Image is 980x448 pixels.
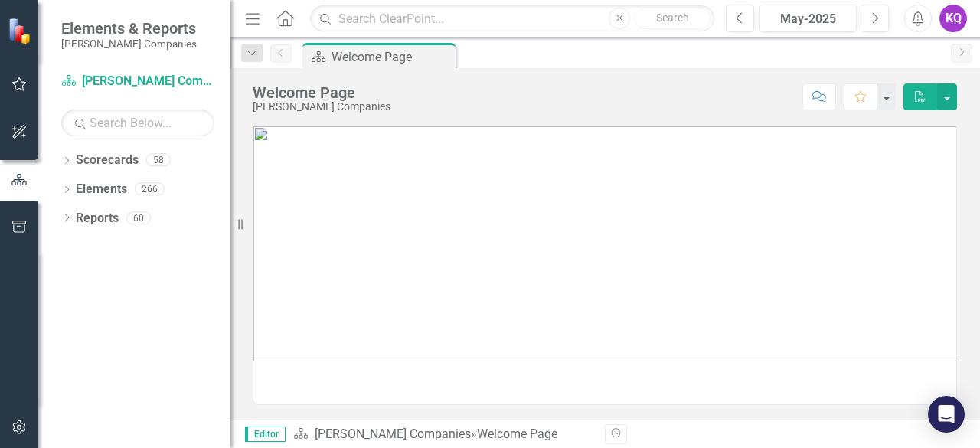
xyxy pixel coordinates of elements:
span: Search [656,11,689,24]
a: Elements [76,181,127,198]
button: Search [634,8,710,29]
a: Scorecards [76,152,139,169]
a: [PERSON_NAME] Companies [61,73,214,90]
div: Welcome Page [253,84,390,101]
img: ClearPoint Strategy [8,18,34,44]
span: Elements & Reports [61,19,197,38]
img: image%20v4.png [253,126,956,361]
small: [PERSON_NAME] Companies [61,38,197,50]
span: Editor [245,427,286,442]
div: Open Intercom Messenger [928,396,965,433]
div: Welcome Page [477,427,557,441]
div: Welcome Page [332,47,452,67]
div: » [293,426,593,443]
input: Search ClearPoint... [310,5,714,32]
div: 266 [135,183,165,196]
div: May-2025 [764,10,851,28]
div: 60 [126,211,151,224]
button: May-2025 [759,5,857,32]
div: [PERSON_NAME] Companies [253,101,390,113]
button: KQ [939,5,967,32]
a: Reports [76,210,119,227]
input: Search Below... [61,110,214,136]
div: 58 [146,154,171,167]
a: [PERSON_NAME] Companies [315,427,471,441]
